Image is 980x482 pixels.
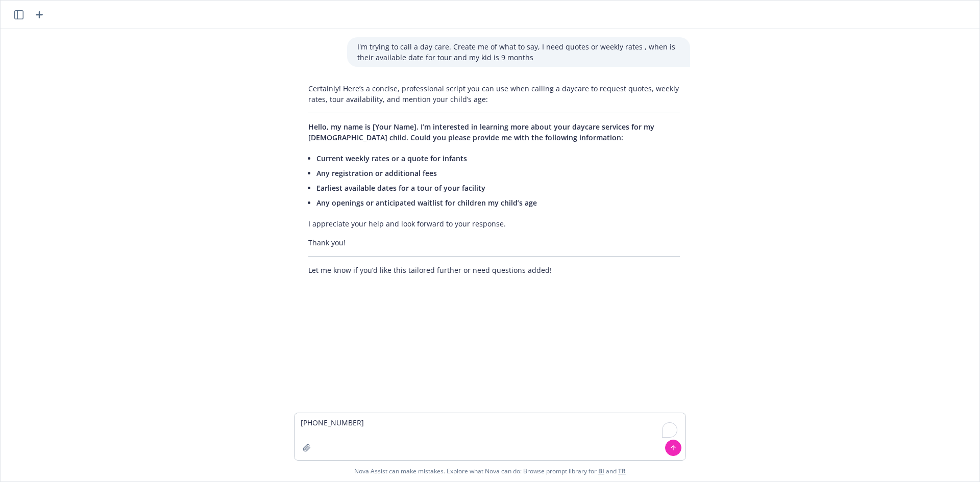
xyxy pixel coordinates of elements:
[316,198,537,208] span: Any openings or anticipated waitlist for children my child’s age
[308,122,654,142] span: Hello, my name is [Your Name]. I’m interested in learning more about your daycare services for my...
[308,265,680,275] p: Let me know if you’d like this tailored further or need questions added!
[295,413,685,460] textarea: To enrich screen reader interactions, please activate Accessibility in Grammarly extension settings
[598,467,604,475] a: BI
[308,237,680,248] p: Thank you!
[308,83,680,105] p: Certainly! Here’s a concise, professional script you can use when calling a daycare to request qu...
[316,183,485,193] span: Earliest available dates for a tour of your facility
[308,218,680,229] p: I appreciate your help and look forward to your response.
[354,461,626,481] span: Nova Assist can make mistakes. Explore what Nova can do: Browse prompt library for and
[316,168,437,178] span: Any registration or additional fees
[316,154,467,163] span: Current weekly rates or a quote for infants
[618,467,626,475] a: TR
[357,41,680,63] p: I'm trying to call a day care. Create me of what to say, I need quotes or weekly rates , when is ...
